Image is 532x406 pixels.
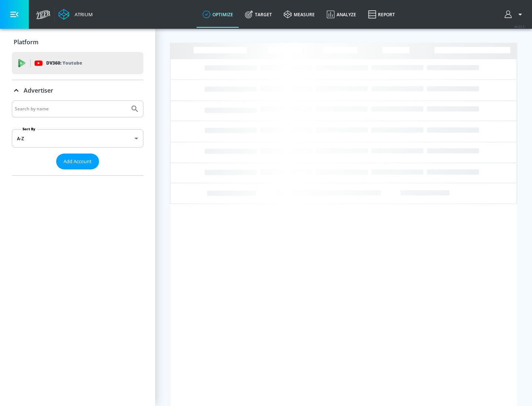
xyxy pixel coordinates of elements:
[56,154,99,169] button: Add Account
[239,1,278,28] a: Target
[15,104,127,114] input: Search by name
[21,127,37,131] label: Sort By
[62,59,82,67] p: Youtube
[12,100,143,175] div: Advertiser
[12,52,143,74] div: DV360: Youtube
[24,86,53,94] p: Advertiser
[12,32,143,52] div: Platform
[12,80,143,101] div: Advertiser
[72,11,93,18] div: Atrium
[12,129,143,148] div: A-Z
[278,1,321,28] a: measure
[46,59,82,67] p: DV360:
[64,157,92,166] span: Add Account
[197,1,239,28] a: optimize
[14,38,38,46] p: Platform
[12,169,143,175] nav: list of Advertiser
[321,1,362,28] a: Analyze
[514,24,525,28] span: v 4.22.2
[58,9,93,20] a: Atrium
[362,1,401,28] a: Report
